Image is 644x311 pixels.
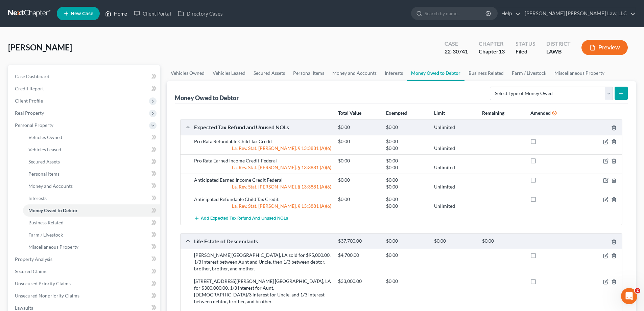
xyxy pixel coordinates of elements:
[191,164,335,171] div: La. Rev. Stat. [PERSON_NAME]. § 13:3881 (A)(6)
[499,48,505,54] span: 13
[383,177,431,183] div: $0.00
[23,131,160,143] a: Vehicles Owned
[335,138,383,145] div: $0.00
[194,212,288,225] button: Add Expected Tax Refund and Unused NOLs
[130,7,174,20] a: Client Portal
[191,196,335,203] div: Anticipated Refundable Child Tax Credit
[289,65,328,81] a: Personal Items
[383,238,431,244] div: $0.00
[249,65,289,81] a: Secured Assets
[383,183,431,190] div: $0.00
[338,110,361,116] strong: Total Value
[407,65,464,81] a: Money Owed to Debtor
[431,203,479,209] div: Unlimited
[15,73,49,79] span: Case Dashboard
[28,171,59,177] span: Personal Items
[102,7,130,20] a: Home
[191,124,335,131] div: Expected Tax Refund and Unused NOLs
[383,138,431,145] div: $0.00
[479,238,527,244] div: $0.00
[516,48,535,55] div: Filed
[335,157,383,164] div: $0.00
[167,65,209,81] a: Vehicles Owned
[431,183,479,190] div: Unlimited
[15,305,33,311] span: Lawsuits
[383,157,431,164] div: $0.00
[425,7,486,20] input: Search by name...
[498,7,521,20] a: Help
[23,143,160,156] a: Vehicles Leased
[23,168,160,180] a: Personal Items
[28,159,60,164] span: Secured Assets
[9,70,160,83] a: Case Dashboard
[383,203,431,209] div: $0.00
[431,164,479,171] div: Unlimited
[9,277,160,290] a: Unsecured Priority Claims
[15,98,43,104] span: Client Profile
[431,124,479,131] div: Unlimited
[383,196,431,203] div: $0.00
[9,290,160,302] a: Unsecured Nonpriority Claims
[15,268,47,274] span: Secured Claims
[9,265,160,277] a: Secured Claims
[581,40,628,55] button: Preview
[546,48,571,55] div: LAWB
[328,65,381,81] a: Money and Accounts
[23,229,160,241] a: Farm / Livestock
[381,65,407,81] a: Interests
[335,252,383,259] div: $4,700.00
[8,42,72,52] span: [PERSON_NAME]
[621,288,637,304] iframe: Intercom live chat
[521,7,636,20] a: [PERSON_NAME] [PERSON_NAME] Law, LLC
[383,252,431,259] div: $0.00
[175,94,240,102] div: Money Owed to Debtor
[15,122,53,128] span: Personal Property
[335,238,383,244] div: $37,700.00
[508,65,550,81] a: Farm / Livestock
[479,40,505,48] div: Chapter
[28,183,73,189] span: Money and Accounts
[335,177,383,183] div: $0.00
[191,203,335,209] div: La. Rev. Stat. [PERSON_NAME]. § 13:3881 (A)(6)
[434,110,445,116] strong: Limit
[191,252,335,272] div: [PERSON_NAME][GEOGRAPHIC_DATA], LA sold for $95,000.00. 1/3 interest between Aunt and Uncle, then...
[15,256,52,262] span: Property Analysis
[386,110,407,116] strong: Exempted
[445,40,468,48] div: Case
[28,220,64,225] span: Business Related
[28,147,61,152] span: Vehicles Leased
[191,177,335,183] div: Anticipated Earned Income Credit Federal
[15,110,44,116] span: Real Property
[23,156,160,168] a: Secured Assets
[530,110,551,116] strong: Amended
[23,192,160,204] a: Interests
[191,145,335,152] div: La. Rev. Stat. [PERSON_NAME]. § 13:3881 (A)(6)
[383,164,431,171] div: $0.00
[23,241,160,253] a: Miscellaneous Property
[191,157,335,164] div: Pro Rata Earned Income Credit-Federal
[15,86,44,91] span: Credit Report
[9,83,160,95] a: Credit Report
[191,238,335,245] div: Life Estate of Descendants
[191,138,335,145] div: Pro Rata Refundable Child Tax Credit
[479,48,505,55] div: Chapter
[28,134,62,140] span: Vehicles Owned
[15,281,71,286] span: Unsecured Priority Claims
[550,65,609,81] a: Miscellaneous Property
[383,278,431,285] div: $0.00
[23,180,160,192] a: Money and Accounts
[445,48,468,55] div: 22-30741
[383,124,431,131] div: $0.00
[464,65,508,81] a: Business Related
[431,238,479,244] div: $0.00
[28,207,78,213] span: Money Owed to Debtor
[209,65,249,81] a: Vehicles Leased
[28,232,63,238] span: Farm / Livestock
[335,278,383,285] div: $33,000.00
[482,110,504,116] strong: Remaining
[335,124,383,131] div: $0.00
[191,183,335,190] div: La. Rev. Stat. [PERSON_NAME]. § 13:3881 (A)(6)
[174,7,226,20] a: Directory Cases
[28,195,47,201] span: Interests
[28,244,78,250] span: Miscellaneous Property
